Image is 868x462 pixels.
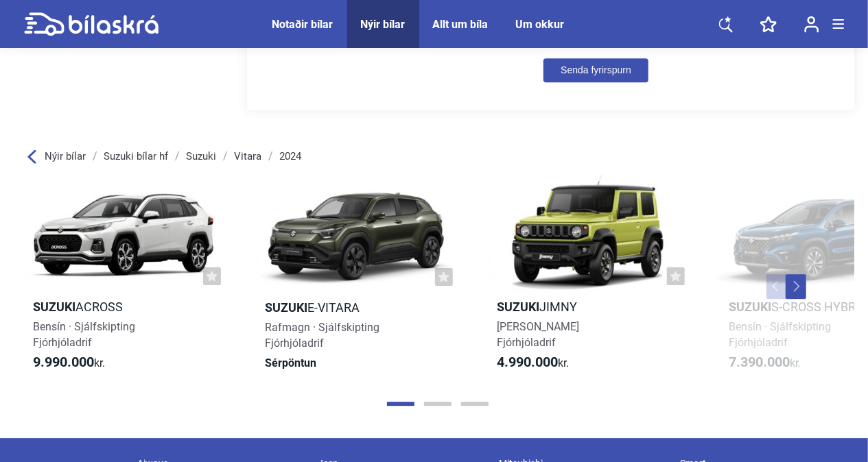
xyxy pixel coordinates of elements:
[766,274,787,299] button: Previous
[33,354,94,370] b: 9.990.000
[786,274,806,299] button: Next
[729,320,831,349] span: Bensín · Sjálfskipting Fjórhjóladrif
[516,18,565,31] a: Um okkur
[45,150,86,162] span: Nýir bílar
[484,299,692,315] h2: Jimny
[272,18,333,31] a: Notaðir bílar
[279,151,301,162] a: 2024
[387,402,414,406] button: Page 1
[361,18,406,31] a: Nýir bílar
[461,402,489,406] button: Page 3
[497,354,558,370] b: 4.990.000
[33,354,105,371] span: kr.
[729,354,801,371] span: kr.
[265,300,307,315] b: Suzuki
[265,321,379,350] span: Rafmagn · Sjálfskipting Fjórhjóladrif
[21,175,228,383] a: SuzukiAcrossBensín · SjálfskiptingFjórhjóladrif9.990.000kr.
[104,151,168,162] a: Suzuki bílar hf
[433,18,489,31] a: Allt um bíla
[253,355,460,371] div: Sérpöntun
[33,300,75,314] b: Suzuki
[543,58,648,82] button: Senda fyrirspurn
[253,300,460,315] h2: e-Vitara
[497,320,579,349] span: [PERSON_NAME] Fjórhjóladrif
[484,175,692,383] a: SuzukiJimny[PERSON_NAME]Fjórhjóladrif4.990.000kr.
[497,354,569,371] span: kr.
[729,300,771,314] b: Suzuki
[497,300,539,314] b: Suzuki
[804,16,819,33] img: user-login.svg
[21,299,228,315] h2: Across
[186,151,216,162] a: Suzuki
[253,175,460,383] a: Suzukie-VitaraRafmagn · SjálfskiptingFjórhjóladrifSérpöntun
[234,151,261,162] a: Vitara
[33,320,135,349] span: Bensín · Sjálfskipting Fjórhjóladrif
[424,402,451,406] button: Page 2
[729,354,790,370] b: 7.390.000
